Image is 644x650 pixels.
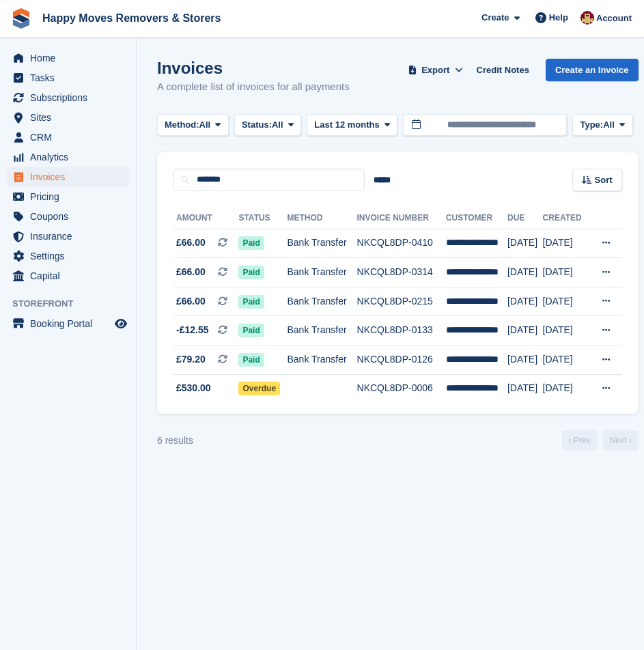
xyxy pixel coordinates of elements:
button: Last 12 months [307,114,397,137]
a: menu [7,147,129,167]
span: All [272,118,283,132]
span: Subscriptions [30,88,112,107]
a: menu [7,128,129,147]
span: Settings [30,246,112,266]
span: Create [481,11,509,25]
span: Paid [238,295,264,309]
a: menu [7,108,129,127]
button: Method: All [157,114,229,137]
span: Paid [238,266,264,279]
td: NKCQL8DP-0314 [357,258,446,287]
th: Invoice Number [357,208,446,229]
td: [DATE] [543,287,589,316]
span: Type: [580,118,603,132]
div: 6 results [157,434,193,448]
button: Status: All [234,114,301,137]
td: [DATE] [507,229,543,258]
td: NKCQL8DP-0126 [357,345,446,375]
img: Steven Fry [580,11,594,25]
span: Paid [238,353,264,367]
td: [DATE] [543,316,589,345]
span: Help [549,11,568,25]
span: All [199,118,211,132]
span: Method: [165,118,199,132]
a: menu [7,266,129,285]
span: -£12.55 [176,323,208,337]
span: Overdue [238,382,280,395]
button: Export [406,59,466,81]
span: Storefront [12,297,136,311]
span: CRM [30,128,112,147]
span: Home [30,48,112,68]
span: Tasks [30,68,112,87]
td: [DATE] [543,229,589,258]
a: Preview store [113,315,129,332]
td: NKCQL8DP-0133 [357,316,446,345]
td: Bank Transfer [287,229,356,258]
a: menu [7,187,129,206]
span: £79.20 [176,352,206,367]
td: Bank Transfer [287,287,356,316]
a: menu [7,207,129,226]
span: Invoices [30,167,112,186]
td: NKCQL8DP-0215 [357,287,446,316]
td: [DATE] [507,287,543,316]
a: menu [7,227,129,246]
span: Analytics [30,147,112,167]
td: Bank Transfer [287,258,356,287]
td: [DATE] [507,345,543,375]
span: £66.00 [176,265,206,279]
th: Status [238,208,287,229]
span: £66.00 [176,294,206,309]
td: NKCQL8DP-0410 [357,229,446,258]
nav: Page [559,430,641,451]
th: Created [543,208,589,229]
span: Last 12 months [314,118,379,132]
span: Paid [238,236,264,250]
span: Account [596,12,632,25]
a: menu [7,314,129,333]
a: Credit Notes [471,59,535,81]
span: Export [421,63,449,77]
span: Status: [242,118,272,132]
span: £66.00 [176,236,206,250]
span: Sort [595,173,613,187]
td: Bank Transfer [287,316,356,345]
td: [DATE] [507,374,543,403]
button: Type: All [572,114,632,137]
span: Paid [238,324,264,337]
td: [DATE] [543,374,589,403]
span: Insurance [30,227,112,246]
span: Sites [30,108,112,127]
a: menu [7,88,129,107]
a: menu [7,167,129,186]
span: Coupons [30,207,112,226]
th: Method [287,208,356,229]
a: menu [7,48,129,68]
th: Customer [446,208,507,229]
span: Capital [30,266,112,285]
td: [DATE] [507,316,543,345]
a: menu [7,246,129,266]
a: Create an Invoice [546,59,639,81]
a: Happy Moves Removers & Storers [37,7,226,29]
td: [DATE] [507,258,543,287]
th: Due [507,208,543,229]
td: NKCQL8DP-0006 [357,374,446,403]
span: Pricing [30,187,112,206]
td: Bank Transfer [287,345,356,375]
th: Amount [173,208,238,229]
p: A complete list of invoices for all payments [157,79,350,95]
a: menu [7,68,129,87]
td: [DATE] [543,258,589,287]
span: £530.00 [176,381,211,395]
img: stora-icon-8386f47178a22dfd0bd8f6a31ec36ba5ce8667c1dd55bd0f319d3a0aa187defe.svg [11,8,31,29]
a: Previous [562,430,598,451]
td: [DATE] [543,345,589,375]
span: Booking Portal [30,314,112,333]
h1: Invoices [157,59,350,77]
a: Next [603,430,639,451]
span: All [603,118,615,132]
